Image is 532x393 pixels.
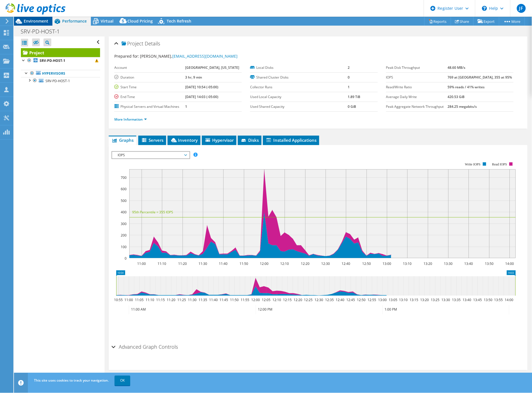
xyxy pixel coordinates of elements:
a: More Information [114,117,147,122]
a: Share [451,17,474,26]
text: 13:15 [410,298,419,302]
h1: SRV-PD-HOST-1 [18,28,68,35]
text: 13:10 [399,298,408,302]
label: Shared Cluster Disks [250,75,348,80]
text: 13:20 [420,298,429,302]
text: 11:05 [135,298,144,302]
b: 1 [185,104,187,109]
text: 11:10 [146,298,154,302]
text: Write IOPS [465,162,481,166]
text: 10:55 [114,298,123,302]
text: 13:30 [442,298,450,302]
text: 11:40 [219,261,228,266]
text: 12:35 [325,298,334,302]
span: SRV-PD-HOST-1 [45,79,70,83]
label: End Time [114,94,185,100]
span: Installed Applications [266,137,316,143]
text: 11:20 [167,298,176,302]
text: 13:10 [403,261,412,266]
span: Project [122,41,143,47]
text: 14:00 [505,298,514,302]
span: Virtual [101,18,113,24]
b: 1.89 TiB [348,94,361,99]
text: 700 [121,175,127,180]
text: 11:55 [241,298,250,302]
text: 600 [121,187,127,191]
text: 12:00 [252,298,260,302]
b: 284.25 megabits/s [448,104,477,109]
span: Hypervisor [205,137,234,143]
span: [PERSON_NAME], [140,53,238,59]
svg: \n [482,6,487,11]
label: Physical Servers and Virtual Machines [114,104,185,109]
label: IOPS [386,75,448,80]
text: 12:50 [362,261,371,266]
label: Collector Runs [250,84,348,90]
text: 12:15 [283,298,292,302]
a: Export [473,17,499,26]
text: 12:40 [336,298,345,302]
text: 11:20 [178,261,187,266]
text: 13:40 [463,298,471,302]
text: 12:10 [273,298,281,302]
label: Average Daily Write [386,94,448,100]
text: 13:25 [431,298,440,302]
span: Graphs [112,137,134,143]
h2: Advanced Graph Controls [112,341,178,353]
span: This site uses cookies to track your navigation. [34,378,109,383]
text: 12:10 [280,261,289,266]
text: 11:35 [199,298,207,302]
label: Used Local Capacity [250,94,348,100]
text: 11:30 [199,261,207,266]
span: Cloud Pricing [127,18,153,24]
span: IOPS [115,152,187,158]
text: 200 [121,233,127,238]
span: Environment [24,18,48,24]
text: 500 [121,198,127,203]
text: 11:50 [240,261,248,266]
text: 12:40 [342,261,350,266]
text: 12:20 [301,261,310,266]
text: 11:00 [137,261,146,266]
a: OK [115,376,130,386]
text: 400 [121,210,127,214]
text: 11:00 [125,298,133,302]
text: 11:15 [156,298,165,302]
label: Peak Disk Throughput [386,65,448,70]
text: 11:45 [220,298,228,302]
text: 13:35 [452,298,461,302]
a: More [499,17,525,26]
span: Tech Refresh [167,18,191,24]
b: [DATE] 14:03 (-05:00) [185,94,218,99]
text: 12:05 [262,298,271,302]
label: Duration [114,75,185,80]
label: Local Disks [250,65,348,70]
b: 0 [348,75,350,80]
a: Hypervisors [21,70,100,77]
text: 13:30 [444,261,453,266]
text: 13:05 [389,298,398,302]
text: 95th Percentile = 355 IOPS [132,210,173,214]
b: 1 [348,85,350,89]
text: 300 [121,221,127,226]
b: 59% reads / 41% writes [448,85,485,89]
b: 0 GiB [348,104,356,109]
text: 12:20 [294,298,303,302]
text: 14:00 [506,261,514,266]
text: 11:10 [158,261,166,266]
label: Start Time [114,84,185,90]
label: Read/Write Ratio [386,84,448,90]
a: SRV-PD-HOST-1 [21,77,100,84]
b: [DATE] 10:54 (-05:00) [185,85,218,89]
b: 420.53 GiB [448,94,465,99]
b: 3 hr, 9 min [185,75,202,80]
b: 48.60 MB/s [448,65,466,70]
label: Account [114,65,185,70]
b: [GEOGRAPHIC_DATA], [US_STATE] [185,65,239,70]
text: Read IOPS [492,162,507,166]
text: 13:45 [473,298,482,302]
text: 11:40 [209,298,218,302]
text: 12:25 [304,298,313,302]
text: 100 [121,245,127,249]
label: Used Shared Capacity [250,104,348,109]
